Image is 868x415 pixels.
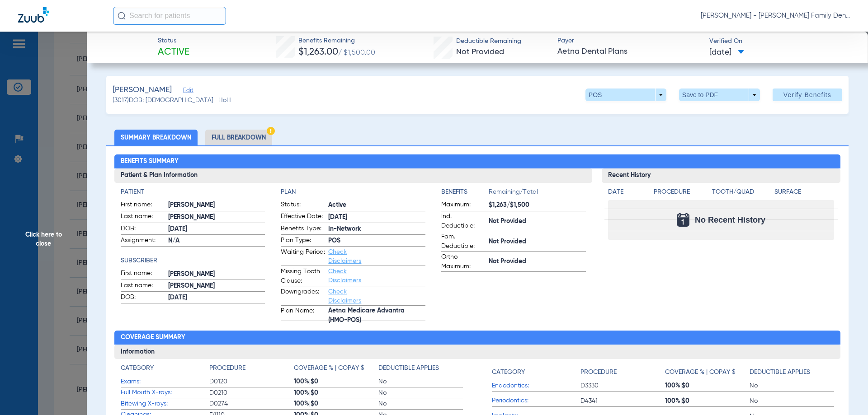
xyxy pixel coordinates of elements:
h2: Benefits Summary [114,154,841,169]
span: | [309,401,311,407]
h3: Recent History [602,168,841,183]
h4: Deductible Applies [378,364,439,373]
span: [PERSON_NAME] [113,84,172,96]
span: Maximum: [441,200,486,211]
app-breakdown-title: Deductible Applies [378,364,463,376]
button: POS [585,89,666,101]
span: No [750,381,834,390]
h4: Coverage % | Copay $ [294,364,364,373]
app-breakdown-title: Tooth/Quad [712,187,772,200]
span: Benefits Type: [281,224,325,235]
span: (3017) DOB: [DEMOGRAPHIC_DATA] - HoH [113,96,231,105]
iframe: Chat Widget [823,372,868,415]
span: No [378,399,463,408]
span: DOB: [121,224,165,235]
app-breakdown-title: Deductible Applies [750,364,834,380]
h4: Category [492,368,525,377]
span: POS [328,236,425,246]
span: Bitewing X-rays: [121,399,209,409]
app-breakdown-title: Category [121,364,209,376]
span: Exams: [121,377,209,387]
span: Remaining/Total [489,187,586,200]
span: First name: [121,200,165,211]
span: 100% $0 [665,381,750,390]
span: First name: [121,269,165,280]
h4: Subscriber [121,256,265,266]
h4: Patient [121,187,265,197]
span: [DATE] [168,224,265,234]
span: D0210 [209,388,294,397]
span: Not Provided [489,217,586,226]
span: Fam. Deductible: [441,232,486,251]
span: Missing Tooth Clause: [281,267,325,286]
button: Save to PDF [679,89,760,101]
span: N/A [168,236,265,246]
h4: Procedure [654,187,709,197]
span: Downgrades: [281,287,325,305]
span: | [309,378,311,385]
app-breakdown-title: Procedure [654,187,709,200]
span: | [680,382,682,389]
span: Full Mouth X-rays: [121,388,209,397]
img: Zuub Logo [18,7,49,23]
app-breakdown-title: Date [608,187,646,200]
app-breakdown-title: Coverage % | Copay $ [294,364,378,376]
img: Calendar [677,213,689,227]
span: Active [158,46,189,59]
span: [PERSON_NAME] [168,201,265,210]
span: D0274 [209,399,294,408]
h4: Deductible Applies [750,368,810,377]
span: Status: [281,200,325,211]
span: Benefits Remaining [298,36,375,46]
span: Verify Benefits [783,91,831,98]
span: [DATE] [709,47,744,58]
span: In-Network [328,224,425,234]
span: Edit [183,87,191,96]
input: Search for patients [113,7,226,25]
app-breakdown-title: Surface [774,187,834,200]
span: [PERSON_NAME] [168,213,265,222]
span: Ind. Deductible: [441,212,486,231]
a: Check Disclaimers [328,268,361,284]
app-breakdown-title: Procedure [580,364,665,380]
h2: Coverage Summary [114,331,841,345]
app-breakdown-title: Category [492,364,580,380]
span: Not Provided [489,237,586,247]
h4: Procedure [209,364,245,373]
h3: Information [114,345,841,359]
span: 100% $0 [665,396,750,406]
span: No [750,396,834,406]
span: | [309,390,311,396]
span: Active [328,201,425,210]
a: Check Disclaimers [328,249,361,264]
li: Summary Breakdown [114,130,198,145]
span: Assignment: [121,236,165,247]
span: Deductible Remaining [456,37,521,46]
span: [DATE] [168,293,265,303]
span: Effective Date: [281,212,325,223]
h4: Coverage % | Copay $ [665,368,736,377]
span: D4341 [580,396,665,406]
span: $1,263/$1,500 [489,201,586,210]
span: Status [158,36,189,46]
span: 100% $0 [294,399,378,408]
span: Not Provided [456,48,504,56]
h4: Plan [281,187,425,197]
span: Ortho Maximum: [441,252,486,271]
h4: Tooth/Quad [712,187,772,197]
app-breakdown-title: Coverage % | Copay $ [665,364,750,380]
span: Plan Name: [281,306,325,321]
span: No [378,377,463,386]
span: [DATE] [328,213,425,222]
span: Aetna Dental Plans [557,46,702,57]
h4: Date [608,187,646,197]
h3: Patient & Plan Information [114,168,592,183]
h4: Benefits [441,187,489,197]
span: D3330 [580,381,665,390]
span: Aetna Medicare Advantra (HMO-POS) [328,311,425,321]
span: Last name: [121,212,165,223]
span: Payer [557,36,702,46]
span: Waiting Period: [281,247,325,266]
span: [PERSON_NAME] [168,270,265,279]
